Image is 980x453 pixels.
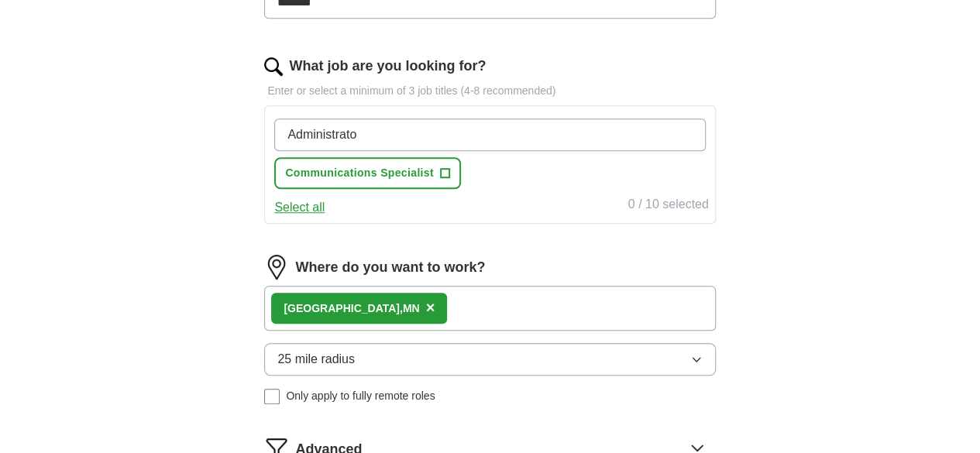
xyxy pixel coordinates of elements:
[284,302,402,314] strong: [GEOGRAPHIC_DATA],
[274,118,705,151] input: Type a job title and press enter
[295,257,485,278] label: Where do you want to work?
[264,389,280,404] input: Only apply to fully remote roles
[277,350,355,369] span: 25 mile radius
[628,195,709,217] div: 0 / 10 selected
[286,388,435,404] span: Only apply to fully remote roles
[274,198,325,217] button: Select all
[285,165,434,181] span: Communications Specialist
[264,57,283,76] img: search.png
[426,299,435,316] span: ×
[264,83,715,99] p: Enter or select a minimum of 3 job titles (4-8 recommended)
[264,343,715,376] button: 25 mile radius
[284,300,419,317] div: MN
[274,157,461,189] button: Communications Specialist
[289,56,486,77] label: What job are you looking for?
[426,297,435,320] button: ×
[264,255,289,280] img: location.png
